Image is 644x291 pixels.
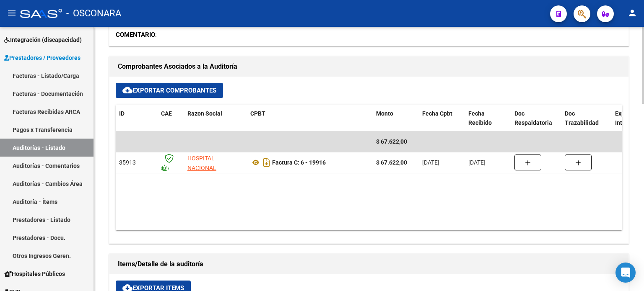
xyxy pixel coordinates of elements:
[122,87,216,94] span: Exportar Comprobantes
[116,105,158,132] datatable-header-cell: ID
[247,105,373,132] datatable-header-cell: CPBT
[561,105,612,132] datatable-header-cell: Doc Trazabilidad
[4,53,80,62] span: Prestadores / Proveedores
[615,110,634,126] span: Expte. Interno
[468,110,492,126] span: Fecha Recibido
[187,155,232,190] span: HOSPITAL NACIONAL PROFESOR [PERSON_NAME]
[184,105,247,132] datatable-header-cell: Razon Social
[66,4,121,23] span: - OSCONARA
[468,159,486,166] span: [DATE]
[118,60,620,73] h1: Comprobantes Asociados a la Auditoría
[373,105,419,132] datatable-header-cell: Monto
[119,159,136,166] span: 35913
[511,105,561,132] datatable-header-cell: Doc Respaldatoria
[158,105,184,132] datatable-header-cell: CAE
[7,8,17,18] mat-icon: menu
[465,105,511,132] datatable-header-cell: Fecha Recibido
[419,105,465,132] datatable-header-cell: Fecha Cpbt
[565,110,599,126] span: Doc Trazabilidad
[116,31,157,39] span: :
[422,110,452,117] span: Fecha Cpbt
[376,110,393,117] span: Monto
[116,83,223,98] button: Exportar Comprobantes
[4,269,65,278] span: Hospitales Públicos
[261,156,272,169] i: Descargar documento
[118,258,620,271] h1: Items/Detalle de la auditoría
[514,110,552,126] span: Doc Respaldatoria
[116,31,155,39] strong: COMENTARIO
[187,110,222,117] span: Razon Social
[376,159,407,166] strong: $ 67.622,00
[422,159,439,166] span: [DATE]
[615,263,636,283] div: Open Intercom Messenger
[122,85,132,95] mat-icon: cloud_download
[612,105,641,132] datatable-header-cell: Expte. Interno
[4,35,82,44] span: Integración (discapacidad)
[627,8,637,18] mat-icon: person
[376,138,407,145] span: $ 67.622,00
[119,110,125,117] span: ID
[250,110,265,117] span: CPBT
[272,159,326,166] strong: Factura C: 6 - 19916
[161,110,172,117] span: CAE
